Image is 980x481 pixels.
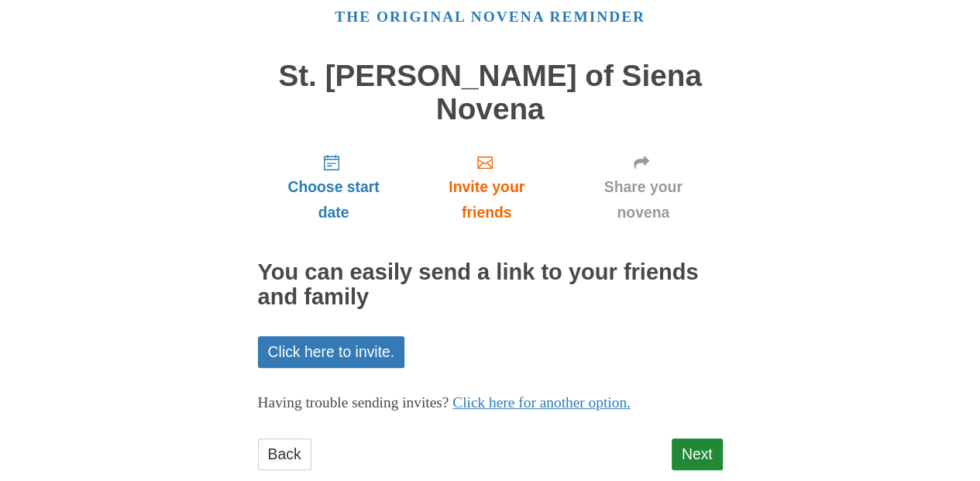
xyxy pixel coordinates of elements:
[335,9,645,25] a: The original novena reminder
[452,394,631,411] a: Click here for another option.
[258,438,311,470] a: Back
[258,394,449,411] span: Having trouble sending invites?
[672,438,723,470] a: Next
[258,260,723,310] h2: You can easily send a link to your friends and family
[564,141,723,233] a: Share your novena
[409,141,563,233] a: Invite your friends
[258,60,723,125] h1: St. [PERSON_NAME] of Siena Novena
[425,174,548,225] span: Invite your friends
[258,336,405,368] a: Click here to invite.
[258,141,410,233] a: Choose start date
[579,174,707,225] span: Share your novena
[273,174,394,225] span: Choose start date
